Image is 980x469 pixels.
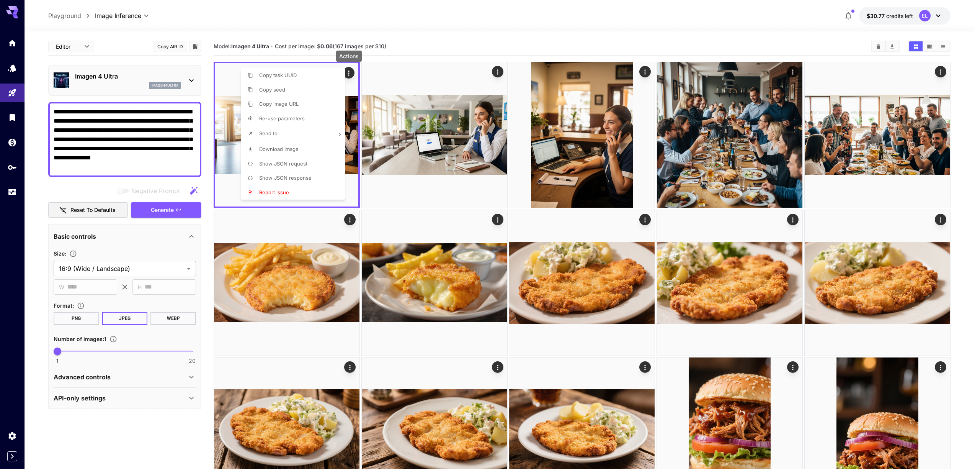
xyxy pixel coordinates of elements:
[259,161,307,167] span: Show JSON request
[259,101,299,107] span: Copy image URL
[259,130,278,136] span: Send to
[259,72,297,78] span: Copy task UUID
[259,87,285,93] span: Copy seed
[259,146,299,152] span: Download Image
[259,115,305,121] span: Re-use parameters
[259,175,312,181] span: Show JSON response
[259,189,289,195] span: Report issue
[336,51,362,62] div: Actions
